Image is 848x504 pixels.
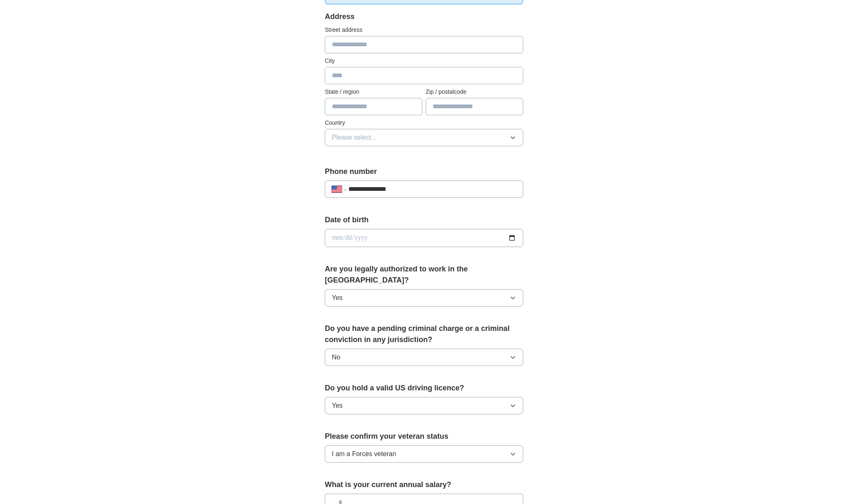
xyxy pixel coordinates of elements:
[325,57,523,65] label: City
[325,264,523,286] label: Are you legally authorized to work in the [GEOGRAPHIC_DATA]?
[325,26,523,34] label: Street address
[325,11,523,22] div: Address
[325,445,523,463] button: I am a Forces veteran
[332,352,340,362] span: No
[325,289,523,307] button: Yes
[325,166,523,177] label: Phone number
[325,119,523,127] label: Country
[325,431,523,442] label: Please confirm your veteran status
[325,214,523,226] label: Date of birth
[332,401,343,411] span: Yes
[332,293,343,303] span: Yes
[325,349,523,366] button: No
[426,88,523,96] label: Zip / postalcode
[332,449,396,459] span: I am a Forces veteran
[325,88,422,96] label: State / region
[325,383,523,394] label: Do you hold a valid US driving licence?
[325,323,523,345] label: Do you have a pending criminal charge or a criminal conviction in any jurisdiction?
[325,397,523,414] button: Yes
[325,129,523,146] button: Please select...
[332,133,377,143] span: Please select...
[325,479,523,490] label: What is your current annual salary?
